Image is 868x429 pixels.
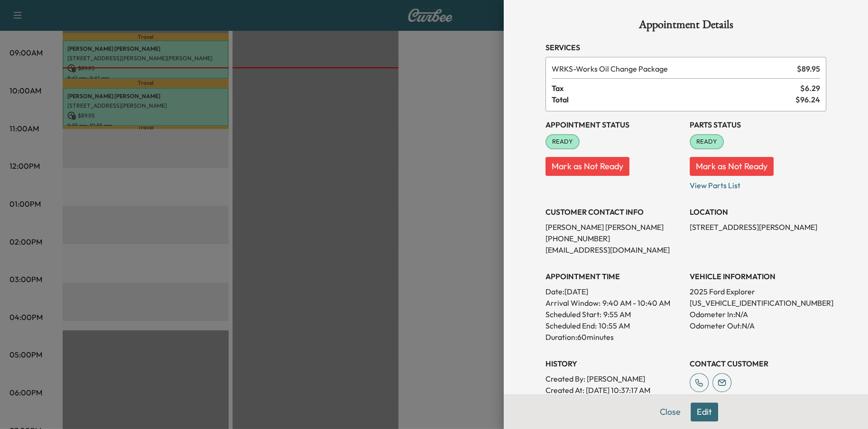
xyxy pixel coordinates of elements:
[546,137,579,146] span: READY
[545,309,601,320] p: Scheduled Start:
[545,19,826,34] h1: Appointment Details
[552,82,800,94] span: Tax
[690,176,826,191] p: View Parts List
[545,271,682,282] h3: APPOINTMENT TIME
[654,402,687,421] button: Close
[545,206,682,218] h3: CUSTOMER CONTACT INFO
[545,384,682,396] p: Created At : [DATE] 10:37:17 AM
[795,94,820,105] span: $ 96.24
[603,309,631,320] p: 9:55 AM
[690,320,826,331] p: Odometer Out: N/A
[797,63,820,74] span: $ 89.95
[690,119,826,130] h3: Parts Status
[545,286,682,297] p: Date: [DATE]
[545,244,682,256] p: [EMAIL_ADDRESS][DOMAIN_NAME]
[602,297,670,309] span: 9:40 AM - 10:40 AM
[545,42,826,53] h3: Services
[545,320,597,331] p: Scheduled End:
[690,271,826,282] h3: VEHICLE INFORMATION
[690,358,826,369] h3: CONTACT CUSTOMER
[690,206,826,218] h3: LOCATION
[545,297,682,309] p: Arrival Window:
[552,94,795,105] span: Total
[800,82,820,94] span: $ 6.29
[690,309,826,320] p: Odometer In: N/A
[690,297,826,309] p: [US_VEHICLE_IDENTIFICATION_NUMBER]
[599,320,630,331] p: 10:55 AM
[545,233,682,244] p: [PHONE_NUMBER]
[545,119,682,130] h3: Appointment Status
[545,331,682,343] p: Duration: 60 minutes
[690,286,826,297] p: 2025 Ford Explorer
[690,221,826,233] p: [STREET_ADDRESS][PERSON_NAME]
[545,157,629,176] button: Mark as Not Ready
[545,221,682,233] p: [PERSON_NAME] [PERSON_NAME]
[545,373,682,384] p: Created By : [PERSON_NAME]
[545,358,682,369] h3: History
[691,402,718,421] button: Edit
[691,137,723,146] span: READY
[690,157,774,176] button: Mark as Not Ready
[552,63,793,74] span: Works Oil Change Package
